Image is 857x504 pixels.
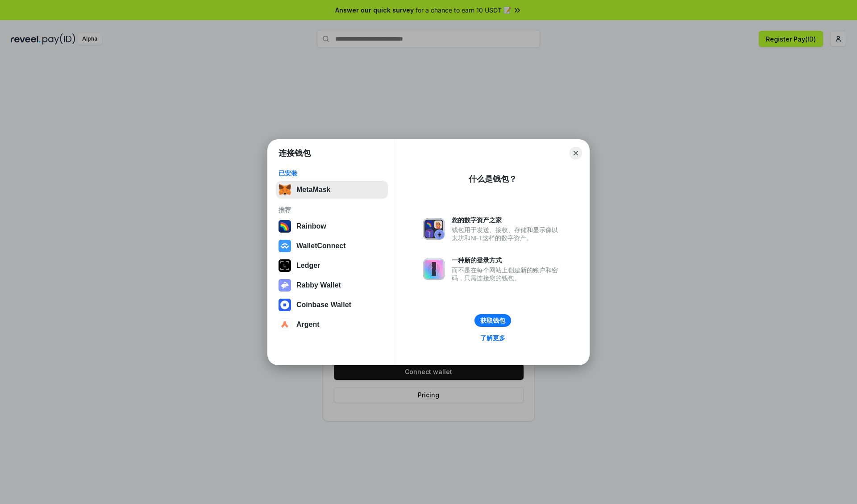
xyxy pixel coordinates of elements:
[279,148,311,158] h1: 连接钱包
[452,266,562,282] div: 而不是在每个网站上创建新的账户和密码，只需连接您的钱包。
[279,206,385,214] div: 推荐
[474,314,511,327] button: 获取钱包
[279,318,291,331] img: svg+xml,%3Csvg%20width%3D%2228%22%20height%3D%2228%22%20viewBox%3D%220%200%2028%2028%22%20fill%3D...
[279,183,291,196] img: svg+xml,%3Csvg%20fill%3D%22none%22%20height%3D%2233%22%20viewBox%3D%220%200%2035%2033%22%20width%...
[423,258,445,280] img: svg+xml,%3Csvg%20xmlns%3D%22http%3A%2F%2Fwww.w3.org%2F2000%2Fsvg%22%20fill%3D%22none%22%20viewBox...
[469,174,517,184] div: 什么是钱包？
[276,316,388,333] button: Argent
[480,334,505,342] div: 了解更多
[452,216,562,224] div: 您的数字资产之家
[296,242,346,250] div: WalletConnect
[279,299,291,311] img: svg+xml,%3Csvg%20width%3D%2228%22%20height%3D%2228%22%20viewBox%3D%220%200%2028%2028%22%20fill%3D...
[276,257,388,275] button: Ledger
[296,281,341,289] div: Rabby Wallet
[279,279,291,292] img: svg+xml,%3Csvg%20xmlns%3D%22http%3A%2F%2Fwww.w3.org%2F2000%2Fsvg%22%20fill%3D%22none%22%20viewBox...
[279,169,385,177] div: 已安装
[570,147,582,159] button: Close
[279,240,291,252] img: svg+xml,%3Csvg%20width%3D%2228%22%20height%3D%2228%22%20viewBox%3D%220%200%2028%2028%22%20fill%3D...
[296,262,320,270] div: Ledger
[279,220,291,233] img: svg+xml,%3Csvg%20width%3D%22120%22%20height%3D%22120%22%20viewBox%3D%220%200%20120%20120%22%20fil...
[452,256,562,264] div: 一种新的登录方式
[276,296,388,314] button: Coinbase Wallet
[276,237,388,255] button: WalletConnect
[475,332,511,344] a: 了解更多
[452,226,562,242] div: 钱包用于发送、接收、存储和显示像以太坊和NFT这样的数字资产。
[296,321,320,329] div: Argent
[296,301,351,309] div: Coinbase Wallet
[276,181,388,199] button: MetaMask
[423,218,445,240] img: svg+xml,%3Csvg%20xmlns%3D%22http%3A%2F%2Fwww.w3.org%2F2000%2Fsvg%22%20fill%3D%22none%22%20viewBox...
[480,317,505,325] div: 获取钱包
[276,276,388,294] button: Rabby Wallet
[296,186,330,194] div: MetaMask
[276,217,388,235] button: Rainbow
[279,259,291,272] img: svg+xml,%3Csvg%20xmlns%3D%22http%3A%2F%2Fwww.w3.org%2F2000%2Fsvg%22%20width%3D%2228%22%20height%3...
[296,222,326,230] div: Rainbow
